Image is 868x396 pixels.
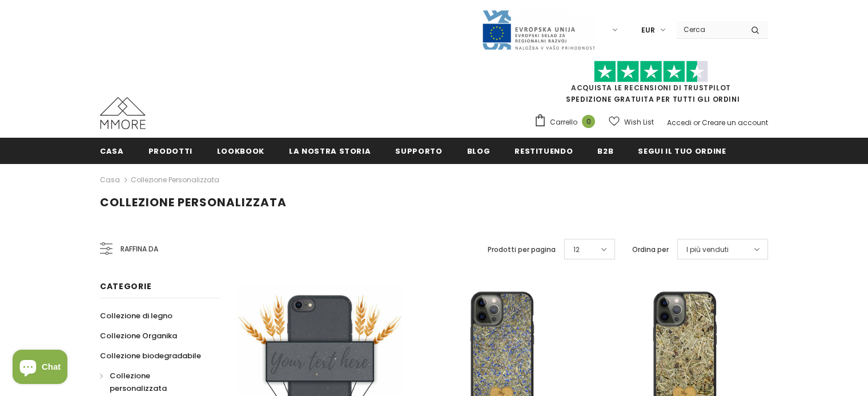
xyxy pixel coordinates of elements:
[148,146,192,157] span: Prodotti
[686,244,729,255] span: I più venduti
[100,330,177,341] span: Collezione Organika
[100,97,146,129] img: Casi MMORE
[597,138,613,163] a: B2B
[550,117,577,128] span: Carrello
[488,244,556,255] label: Prodotti per pagina
[534,114,601,131] a: Carrello 0
[481,25,596,34] a: Javni Razpis
[515,146,573,157] span: Restituendo
[573,244,580,255] span: 12
[632,244,669,255] label: Ordina per
[100,310,172,321] span: Collezione di legno
[100,138,124,163] a: Casa
[100,281,151,292] span: Categorie
[100,194,287,210] span: Collezione personalizzata
[217,138,264,163] a: Lookbook
[481,9,596,51] img: Javni Razpis
[667,118,692,127] a: Accedi
[582,115,595,128] span: 0
[638,146,726,157] span: Segui il tuo ordine
[289,138,371,163] a: La nostra storia
[641,25,655,36] span: EUR
[217,146,264,157] span: Lookbook
[100,326,177,346] a: Collezione Organika
[467,138,491,163] a: Blog
[693,118,700,127] span: or
[100,306,172,326] a: Collezione di legno
[609,112,654,132] a: Wish List
[100,146,124,157] span: Casa
[677,21,742,38] input: Search Site
[515,138,573,163] a: Restituendo
[597,146,613,157] span: B2B
[467,146,491,157] span: Blog
[395,146,442,157] span: supporto
[148,138,192,163] a: Prodotti
[534,66,768,104] span: SPEDIZIONE GRATUITA PER TUTTI GLI ORDINI
[594,61,708,83] img: Fidati di Pilot Stars
[9,350,71,387] inbox-online-store-chat: Shopify online store chat
[120,243,158,255] span: Raffina da
[624,117,654,128] span: Wish List
[638,138,726,163] a: Segui il tuo ordine
[702,118,768,127] a: Creare un account
[110,370,167,394] span: Collezione personalizzata
[571,83,731,93] a: Acquista le recensioni di TrustPilot
[100,350,201,361] span: Collezione biodegradabile
[289,146,371,157] span: La nostra storia
[131,175,219,185] a: Collezione personalizzata
[100,346,201,366] a: Collezione biodegradabile
[100,173,120,187] a: Casa
[395,138,442,163] a: supporto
